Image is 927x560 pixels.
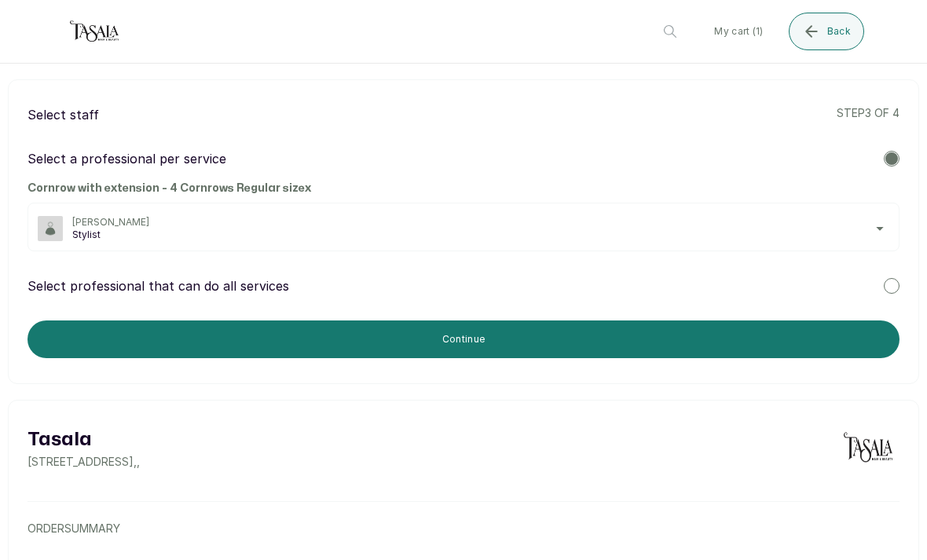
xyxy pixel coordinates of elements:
[27,149,226,168] p: Select a professional per service
[27,276,289,295] p: Select professional that can do all services
[837,105,900,124] p: step 3 of 4
[789,13,864,50] button: Back
[72,229,889,241] span: Stylist
[837,426,900,470] img: business logo
[27,181,900,196] h2: Cornrow with extension - 4 Cornrows Regular size x
[38,216,63,241] img: staff image
[72,216,889,229] span: [PERSON_NAME]
[702,13,775,50] button: My cart (1)
[27,454,140,470] p: [STREET_ADDRESS] , ,
[38,216,889,241] button: staff image[PERSON_NAME]Stylist
[27,105,99,124] p: Select staff
[27,521,900,536] p: ORDER SUMMARY
[27,426,140,454] h2: Tasala
[27,320,900,358] button: Continue
[827,25,851,38] span: Back
[63,16,126,47] img: business logo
